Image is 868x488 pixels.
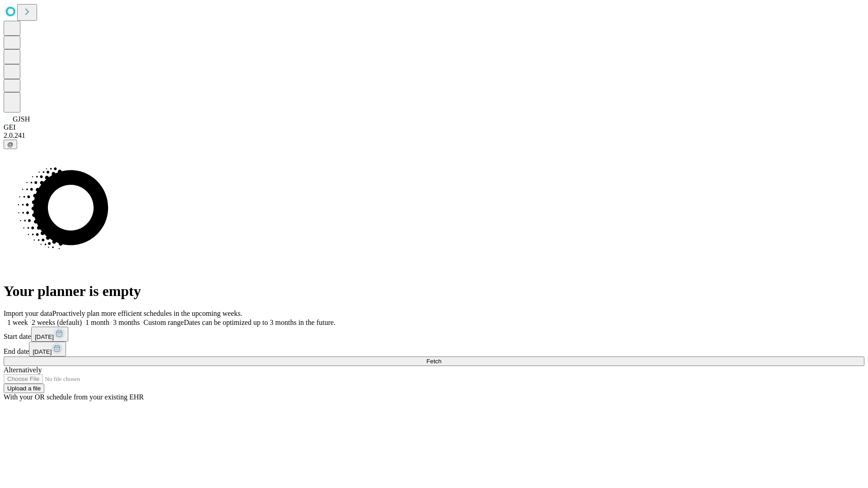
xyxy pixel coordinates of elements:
button: [DATE] [29,342,66,357]
div: 2.0.241 [4,131,864,140]
span: [DATE] [35,333,54,340]
span: 2 weeks (default) [32,319,82,326]
div: GEI [4,123,864,131]
span: Proactively plan more efficient schedules in the upcoming weeks. [52,310,242,317]
span: @ [7,141,14,148]
span: GJSH [13,115,30,123]
span: Alternatively [4,366,42,374]
button: Upload a file [4,384,44,393]
span: Import your data [4,310,52,317]
h1: Your planner is empty [4,283,864,300]
span: 1 week [7,319,28,326]
button: [DATE] [31,327,68,342]
span: Custom range [143,319,184,326]
div: Start date [4,327,864,342]
span: Fetch [426,358,441,365]
div: End date [4,342,864,357]
button: @ [4,140,17,149]
span: 3 months [113,319,140,326]
span: [DATE] [33,348,52,355]
span: 1 month [85,319,109,326]
span: With your OR schedule from your existing EHR [4,393,144,401]
span: Dates can be optimized up to 3 months in the future. [184,319,335,326]
button: Fetch [4,357,864,366]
